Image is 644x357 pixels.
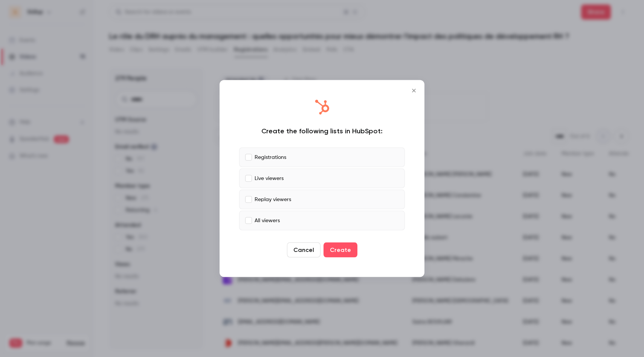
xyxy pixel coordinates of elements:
p: Replay viewers [255,195,291,203]
p: Live viewers [255,174,284,182]
button: Close [406,83,421,98]
button: Cancel [287,243,320,258]
p: Registrations [255,153,286,161]
button: Create [324,243,357,258]
p: All viewers [255,217,280,224]
div: Create the following lists in HubSpot: [239,127,405,136]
